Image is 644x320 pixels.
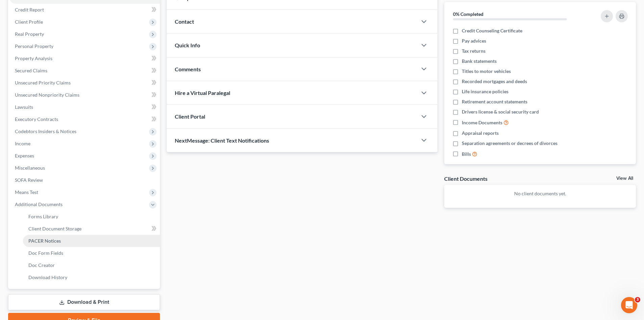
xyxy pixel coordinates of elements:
[175,18,194,25] span: Contact
[15,165,45,171] span: Miscellaneous
[9,52,160,65] a: Property Analysis
[9,174,160,186] a: SOFA Review
[175,66,201,72] span: Comments
[15,128,76,134] span: Codebtors Insiders & Notices
[9,113,160,125] a: Executory Contracts
[15,19,43,25] span: Client Profile
[15,31,44,37] span: Real Property
[23,247,160,259] a: Doc Form Fields
[23,211,160,223] a: Forms Library
[15,92,79,98] span: Unsecured Nonpriority Claims
[23,223,160,235] a: Client Document Storage
[8,294,160,310] a: Download & Print
[15,68,47,73] span: Secured Claims
[15,116,58,122] span: Executory Contracts
[15,104,33,110] span: Lawsuits
[453,11,483,17] strong: 0% Completed
[23,259,160,271] a: Doc Creator
[9,89,160,101] a: Unsecured Nonpriority Claims
[462,119,502,126] span: Income Documents
[450,190,630,197] p: No client documents yet.
[462,88,508,95] span: Life insurance policies
[462,130,499,137] span: Appraisal reports
[462,78,527,85] span: Recorded mortgages and deeds
[15,55,52,61] span: Property Analysis
[28,214,58,219] span: Forms Library
[462,48,485,54] span: Tax returns
[15,189,38,195] span: Means Test
[9,77,160,89] a: Unsecured Priority Claims
[15,201,63,207] span: Additional Documents
[462,151,471,157] span: Bills
[462,140,557,147] span: Separation agreements or decrees of divorces
[444,175,487,182] div: Client Documents
[28,226,81,231] span: Client Document Storage
[462,108,539,115] span: Drivers license & social security card
[28,274,67,280] span: Download History
[635,297,640,302] span: 3
[462,98,527,105] span: Retirement account statements
[621,297,637,313] iframe: Intercom live chat
[462,58,497,65] span: Bank statements
[175,113,205,120] span: Client Portal
[15,141,30,146] span: Income
[175,42,200,48] span: Quick Info
[15,177,43,183] span: SOFA Review
[9,101,160,113] a: Lawsuits
[28,250,63,256] span: Doc Form Fields
[28,262,55,268] span: Doc Creator
[23,235,160,247] a: PACER Notices
[15,43,53,49] span: Personal Property
[462,27,522,34] span: Credit Counseling Certificate
[15,153,34,158] span: Expenses
[462,68,511,75] span: Titles to motor vehicles
[15,7,44,13] span: Credit Report
[175,90,230,96] span: Hire a Virtual Paralegal
[175,137,269,144] span: NextMessage: Client Text Notifications
[9,4,160,16] a: Credit Report
[9,65,160,77] a: Secured Claims
[15,80,71,85] span: Unsecured Priority Claims
[23,271,160,284] a: Download History
[616,176,633,181] a: View All
[462,38,486,44] span: Pay advices
[28,238,61,244] span: PACER Notices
